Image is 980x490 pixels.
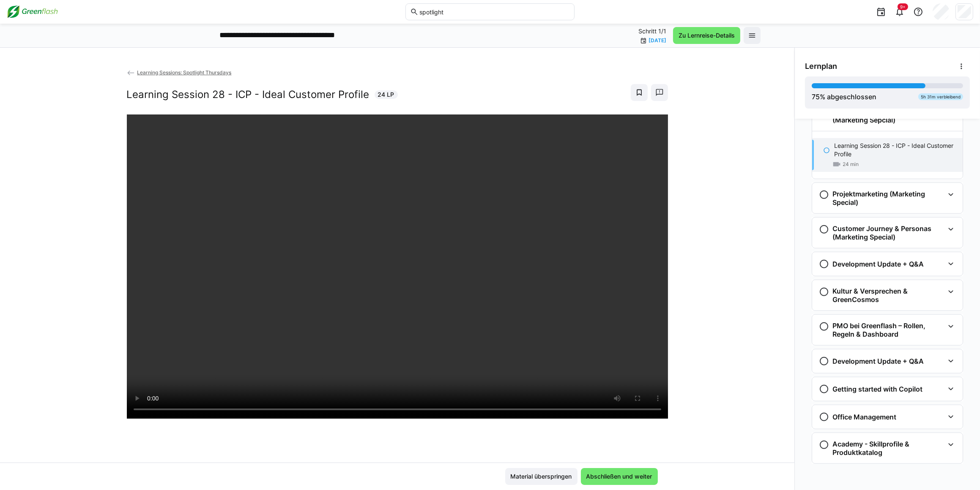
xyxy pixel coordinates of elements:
[832,321,944,338] h3: PMO bei Greenflash – Rollen, Regeln & Dashboard
[832,224,944,241] h3: Customer Journey & Personas (Marketing Special)
[832,190,944,207] h3: Projektmarketing (Marketing Special)
[918,93,963,100] div: 5h 31m verbleibend
[834,142,956,158] p: Learning Session 28 - ICP - Ideal Customer Profile
[832,357,924,365] h3: Development Update + Q&A
[832,260,924,268] h3: Development Update + Q&A
[127,69,232,76] a: Learning Sessions: Spotlight Thursdays
[805,62,837,71] span: Lernplan
[505,468,578,485] button: Material überspringen
[419,8,570,16] input: Skills und Lernpfade durchsuchen…
[832,287,944,304] h3: Kultur & Versprechen & GreenCosmos
[509,472,573,481] span: Material überspringen
[677,31,736,40] span: Zu Lernreise-Details
[832,413,896,421] h3: Office Management
[843,161,859,168] span: 24 min
[127,88,370,101] h2: Learning Session 28 - ICP - Ideal Customer Profile
[900,4,906,9] span: 9+
[638,27,666,35] p: Schritt 1/1
[581,468,658,485] button: Abschließen und weiter
[673,27,740,44] button: Zu Lernreise-Details
[832,440,944,457] h3: Academy - Skillprofile & Produktkatalog
[649,38,666,44] div: [DATE]
[812,92,876,102] div: % abgeschlossen
[832,385,923,393] h3: Getting started with Copilot
[378,90,394,99] span: 24 LP
[137,69,231,76] span: Learning Sessions: Spotlight Thursdays
[812,93,820,101] span: 75
[585,472,654,481] span: Abschließen und weiter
